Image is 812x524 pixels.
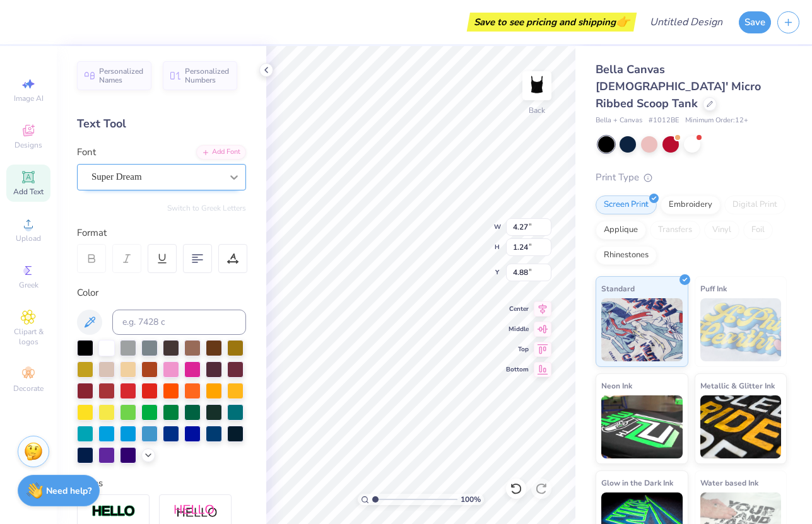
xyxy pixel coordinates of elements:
div: Screen Print [596,195,657,214]
span: Clipart & logos [6,327,50,347]
div: Styles [77,476,246,491]
span: 👉 [616,14,630,29]
span: 100 % [461,494,481,505]
div: Embroidery [661,195,721,214]
span: Center [506,305,529,313]
span: Greek [19,280,38,290]
span: Bottom [506,365,529,374]
span: Image AI [14,93,44,103]
span: Personalized Numbers [185,67,230,84]
img: Shadow [174,504,218,520]
div: Print Type [596,170,787,185]
span: Puff Ink [700,282,727,295]
span: Add Text [13,187,44,197]
div: Text Tool [77,115,246,132]
span: Glow in the Dark Ink [601,476,673,489]
div: Add Font [196,145,246,160]
span: Bella Canvas [DEMOGRAPHIC_DATA]' Micro Ribbed Scoop Tank [596,62,761,111]
div: Foil [743,221,773,240]
div: Rhinestones [596,246,657,265]
span: Standard [601,282,635,295]
div: Applique [596,221,646,240]
div: Vinyl [704,221,739,240]
span: Water based Ink [700,476,758,489]
img: Puff Ink [700,298,782,361]
span: # 1012BE [649,115,679,126]
span: Personalized Names [99,67,144,84]
div: Digital Print [724,195,786,214]
div: Save to see pricing and shipping [470,13,633,32]
span: Metallic & Glitter Ink [700,379,775,392]
div: Back [529,105,545,116]
strong: Need help? [46,485,91,497]
input: e.g. 7428 c [112,310,246,335]
span: Designs [15,140,42,150]
button: Switch to Greek Letters [167,203,246,213]
img: Standard [601,298,683,361]
span: Bella + Canvas [596,115,642,126]
img: Neon Ink [601,395,683,458]
div: Format [77,226,247,240]
img: Stroke [91,504,136,519]
input: Untitled Design [640,9,733,35]
div: Color [77,286,246,300]
img: Back [524,73,550,98]
span: Neon Ink [601,379,632,392]
div: Transfers [650,221,700,240]
span: Top [506,345,529,354]
span: Decorate [13,383,44,393]
span: Minimum Order: 12 + [685,115,748,126]
span: Upload [16,233,41,243]
button: Save [739,11,771,33]
label: Font [77,145,96,160]
span: Middle [506,325,529,334]
img: Metallic & Glitter Ink [700,395,782,458]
